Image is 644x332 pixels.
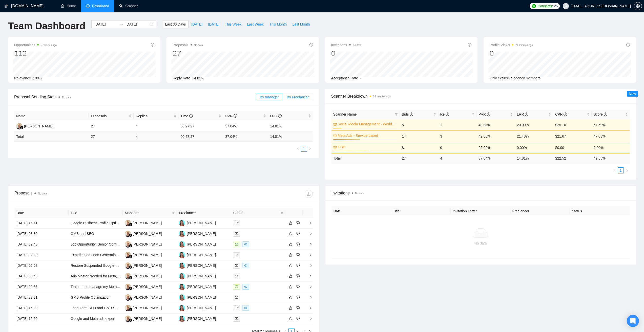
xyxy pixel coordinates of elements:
[129,265,132,269] img: gigradar-bm.png
[268,132,313,142] td: 14.81 %
[125,295,162,299] a: AS[PERSON_NAME]
[235,243,238,246] span: message
[91,113,128,119] span: Proposals
[515,142,553,153] td: 0.00%
[125,316,162,320] a: AS[PERSON_NAME]
[532,4,536,8] img: upwork-logo.png
[295,316,301,322] button: dislike
[235,222,238,225] span: mail
[592,130,630,142] td: 47.03%
[165,21,186,27] span: Last 30 Days
[225,21,241,27] span: This Week
[125,306,162,310] a: AS[PERSON_NAME]
[331,42,362,48] span: Invitations
[612,167,618,173] li: Previous Page
[517,112,529,116] span: LRR
[38,192,47,195] span: No data
[134,111,178,121] th: Replies
[476,130,515,142] td: 42.86%
[179,231,216,235] a: KL[PERSON_NAME]
[307,146,313,152] li: Next Page
[129,318,132,322] img: gigradar-bm.png
[295,252,301,258] button: dislike
[179,306,216,310] a: KL[PERSON_NAME]
[125,274,162,278] a: AS[PERSON_NAME]
[171,209,176,217] span: filter
[289,242,292,246] span: like
[618,167,624,173] li: 1
[179,220,185,226] img: KL
[179,231,185,237] img: KL
[440,112,449,116] span: Re
[289,306,292,310] span: like
[479,112,490,116] span: PVR
[553,119,592,130] td: $25.10
[71,253,175,257] a: Experienced Lead Generation Specialist for Corporate Car Rentals
[179,242,216,246] a: KL[PERSON_NAME]
[222,20,244,28] button: This Week
[129,297,132,301] img: gigradar-bm.png
[564,113,567,116] span: info-circle
[179,253,216,257] a: KL[PERSON_NAME]
[179,262,185,269] img: KL
[592,153,630,163] td: 49.65 %
[331,93,630,99] span: Scanner Breakdown
[438,119,477,130] td: 1
[490,42,533,48] span: Profile Views
[626,43,630,47] span: info-circle
[295,305,301,311] button: dislike
[187,231,216,236] div: [PERSON_NAME]
[592,119,630,130] td: 57.52%
[438,153,477,163] td: 4
[287,241,294,247] button: like
[289,253,292,257] span: like
[555,112,567,116] span: CPR
[624,167,630,173] button: right
[295,220,301,226] button: dislike
[292,21,310,27] span: Last Month
[180,114,193,118] span: Time
[235,317,238,320] span: mail
[235,264,238,267] span: mail
[173,76,190,80] span: Reply Rate
[129,223,132,226] img: gigradar-bm.png
[179,284,216,289] a: KL[PERSON_NAME]
[179,274,216,278] a: KL[PERSON_NAME]
[125,305,131,311] img: AS
[400,119,438,130] td: 5
[192,76,204,80] span: 14.81%
[133,305,162,311] div: [PERSON_NAME]
[260,95,279,99] span: By manager
[295,262,301,269] button: dislike
[125,262,131,269] img: AS
[295,284,301,290] button: dislike
[178,121,223,132] td: 00:27:27
[125,273,131,279] img: AS
[179,295,216,299] a: KL[PERSON_NAME]
[71,317,115,321] a: Google and Meta ads expert
[266,20,289,28] button: This Month
[86,4,90,8] span: dashboard
[129,276,132,279] img: gigradar-bm.png
[618,168,624,173] a: 1
[179,305,185,311] img: KL
[476,153,515,163] td: 37.04 %
[553,153,592,163] td: $ 22.52
[14,76,31,80] span: Relevance
[287,284,294,290] button: like
[296,263,300,268] span: dislike
[179,294,185,301] img: KL
[289,232,292,236] span: like
[305,190,313,198] button: download
[125,263,162,267] a: AS[PERSON_NAME]
[613,169,616,172] span: left
[289,263,292,268] span: like
[301,146,307,151] a: 1
[515,119,553,130] td: 20.00%
[235,275,238,278] span: mail
[331,49,362,58] div: 0
[515,153,553,163] td: 14.81 %
[604,113,607,116] span: info-circle
[125,316,131,322] img: AS
[476,142,515,153] td: 25.00%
